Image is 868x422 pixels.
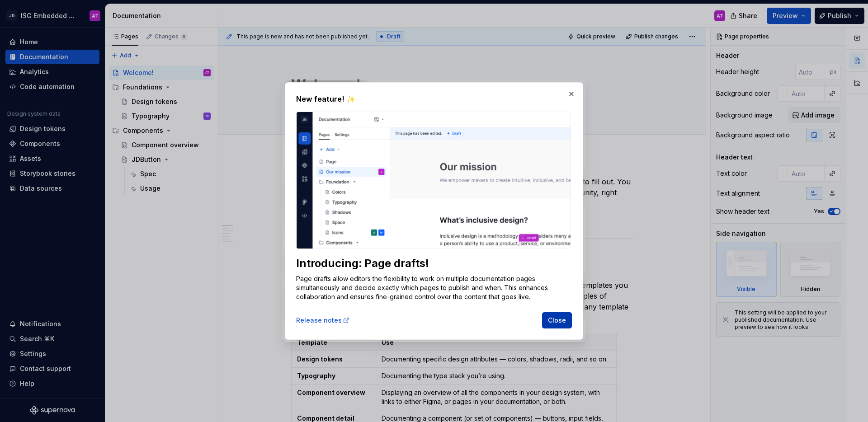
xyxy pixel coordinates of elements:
[542,312,572,328] button: Close
[296,316,350,325] a: Release notes
[296,94,572,104] h2: New feature! ✨
[296,256,571,271] div: Introducing: Page drafts!
[296,274,571,301] p: Page drafts allow editors the flexibility to work on multiple documentation pages simultaneously ...
[548,316,566,325] span: Close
